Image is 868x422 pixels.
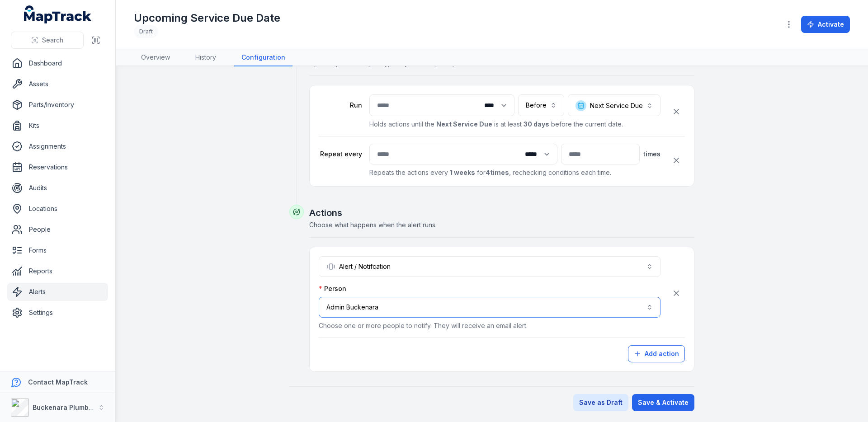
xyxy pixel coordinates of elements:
[436,120,492,128] strong: Next Service Due
[7,117,108,135] a: Kits
[7,220,108,239] a: People
[134,11,280,25] h1: Upcoming Service Due Date
[309,221,437,229] span: Choose what happens when the alert runs.
[42,36,63,45] span: Search
[7,304,108,322] a: Settings
[24,5,92,23] a: MapTrack
[628,345,685,362] button: Add action
[11,32,84,49] button: Search
[632,394,694,411] button: Save & Activate
[518,94,564,116] button: Before
[7,262,108,280] a: Reports
[319,101,362,110] label: Run
[309,206,694,219] h2: Actions
[134,25,158,38] div: Draft
[7,75,108,93] a: Assets
[573,394,628,411] button: Save as Draft
[486,169,509,176] strong: 4 times
[7,241,108,259] a: Forms
[319,256,660,277] button: Alert / Notifcation
[7,200,108,218] a: Locations
[7,283,108,301] a: Alerts
[7,54,108,72] a: Dashboard
[319,321,660,330] p: Choose one or more people to notify. They will receive an email alert.
[319,150,362,159] label: Repeat every
[33,403,151,411] strong: Buckenara Plumbing Gas & Electrical
[568,94,660,116] button: Next Service Due
[134,49,177,66] a: Overview
[7,137,108,155] a: Assignments
[801,16,850,33] button: Activate
[7,96,108,114] a: Parts/Inventory
[7,179,108,197] a: Audits
[234,49,292,66] a: Configuration
[524,120,549,128] strong: 30 days
[319,284,346,293] label: Person
[369,168,660,177] p: Repeats the actions every for , rechecking conditions each time.
[188,49,223,66] a: History
[7,158,108,176] a: Reservations
[643,150,660,159] span: times
[369,120,660,129] p: Holds actions until the is at least before the current date.
[319,297,660,318] button: Admin Buckenara
[28,378,88,386] strong: Contact MapTrack
[450,169,475,176] strong: 1 weeks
